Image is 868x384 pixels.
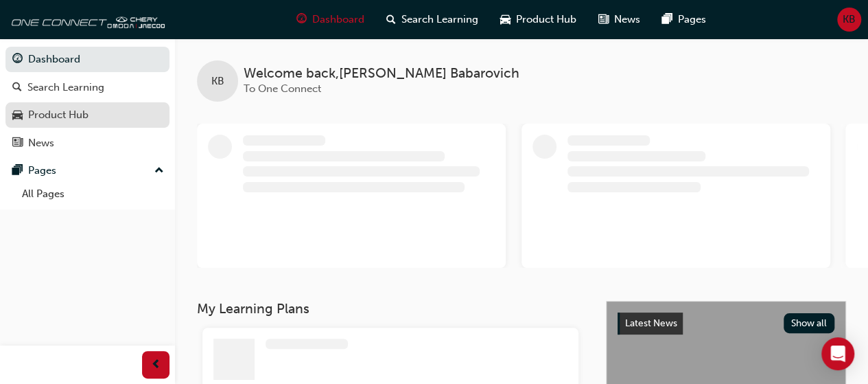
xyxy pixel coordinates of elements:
button: Show all [784,313,835,333]
a: Latest NewsShow all [618,313,834,335]
span: search-icon [386,11,396,28]
span: search-icon [12,82,22,94]
a: guage-iconDashboard [285,5,375,34]
a: news-iconNews [587,5,651,34]
span: Welcome back , [PERSON_NAME] Babarovich [244,66,519,82]
a: News [5,131,169,156]
button: DashboardSearch LearningProduct HubNews [5,44,169,158]
div: Pages [28,163,56,179]
span: News [614,12,640,27]
span: To One Connect [244,82,321,95]
h3: My Learning Plans [197,301,584,317]
span: news-icon [12,137,23,150]
a: Search Learning [5,75,169,100]
span: Product Hub [516,12,576,27]
div: Open Intercom Messenger [821,337,854,370]
button: Pages [5,158,169,183]
a: car-iconProduct Hub [489,5,587,34]
span: KB [211,74,224,89]
div: Product Hub [28,107,89,123]
a: Product Hub [5,102,169,128]
img: oneconnect [7,5,165,33]
span: news-icon [598,11,609,28]
span: Search Learning [401,12,478,27]
span: Dashboard [312,12,364,27]
button: KB [837,8,861,32]
span: guage-icon [296,11,307,28]
a: All Pages [16,183,169,205]
span: up-icon [154,162,164,180]
span: pages-icon [12,165,23,177]
span: pages-icon [662,11,672,28]
span: car-icon [12,109,23,122]
span: guage-icon [12,54,23,66]
a: Dashboard [5,47,169,72]
span: Pages [678,12,706,27]
div: Search Learning [27,80,104,95]
a: pages-iconPages [651,5,717,34]
span: car-icon [500,11,511,28]
a: search-iconSearch Learning [375,5,489,34]
span: KB [843,12,856,27]
span: Latest News [625,317,677,329]
span: prev-icon [151,357,161,374]
div: News [28,135,54,151]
